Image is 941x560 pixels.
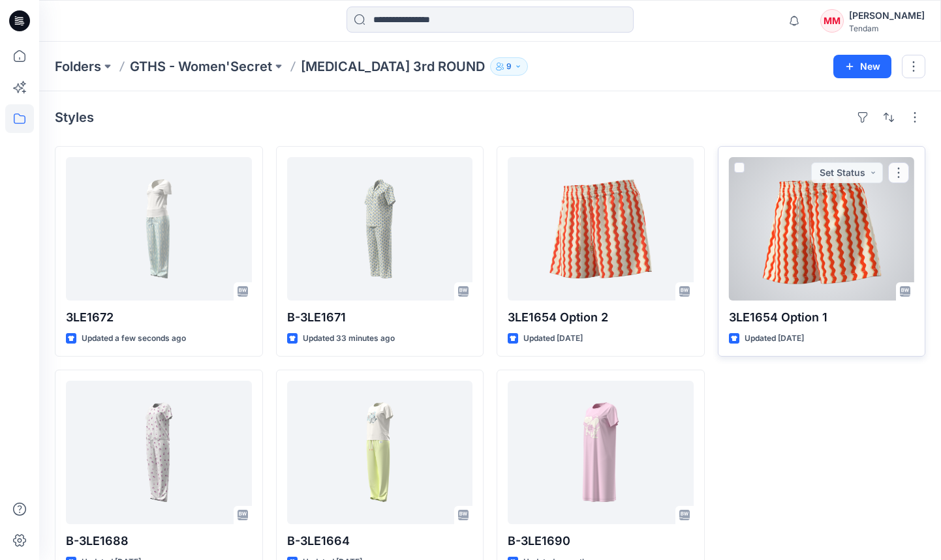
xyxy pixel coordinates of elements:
[833,55,891,78] button: New
[849,23,925,33] div: Tendam
[82,332,186,346] p: Updated a few seconds ago
[55,110,94,125] h4: Styles
[287,381,473,524] a: B-3LE1664
[745,332,804,346] p: Updated [DATE]
[506,59,512,74] p: 9
[55,57,101,76] a: Folders
[490,57,528,76] button: 9
[66,157,252,301] a: 3LE1672
[301,57,485,76] p: [MEDICAL_DATA] 3rd ROUND
[66,308,252,327] p: 3LE1672
[303,332,395,346] p: Updated 33 minutes ago
[130,57,272,76] a: GTHS - Women'Secret
[508,532,694,550] p: B-3LE1690
[66,381,252,524] a: B-3LE1688
[729,157,915,301] a: 3LE1654 Option 1
[287,157,473,301] a: B-3LE1671
[820,9,844,33] div: MM
[287,308,473,327] p: B-3LE1671
[508,308,694,327] p: 3LE1654 Option 2
[508,157,694,301] a: 3LE1654 Option 2
[66,532,252,550] p: B-3LE1688
[287,532,473,550] p: B-3LE1664
[729,308,915,327] p: 3LE1654 Option 1
[523,332,583,346] p: Updated [DATE]
[849,8,925,23] div: [PERSON_NAME]
[508,381,694,524] a: B-3LE1690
